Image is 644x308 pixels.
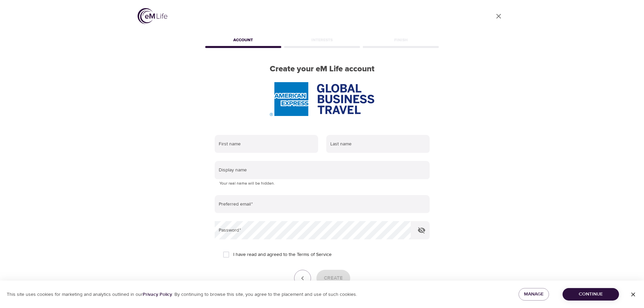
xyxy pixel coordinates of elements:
[568,290,614,299] span: Continue
[297,251,332,258] a: Terms of Service
[233,251,332,258] span: I have read and agreed to the
[143,291,172,298] a: Privacy Policy
[270,82,374,116] img: AmEx%20GBT%20logo.png
[519,288,549,301] button: Manage
[219,180,425,187] p: Your real name will be hidden.
[138,8,167,24] img: logo
[204,64,440,74] h2: Create your eM Life account
[491,8,507,24] a: close
[524,290,544,299] span: Manage
[563,288,619,301] button: Continue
